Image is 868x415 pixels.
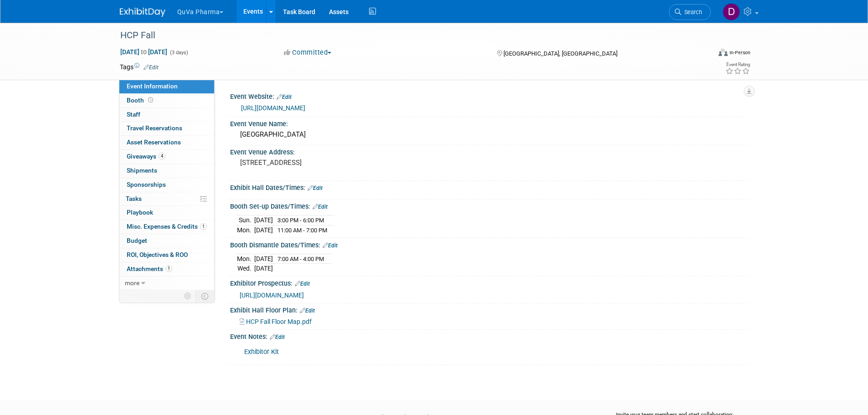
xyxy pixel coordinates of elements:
span: Shipments [127,167,157,174]
a: Travel Reservations [119,122,214,135]
span: HCP Fall Floor Map.pdf [246,318,312,325]
span: Booth [127,97,155,104]
span: [DATE] [DATE] [120,48,168,56]
td: [DATE] [254,264,273,273]
a: Misc. Expenses & Credits1 [119,220,214,234]
a: Edit [295,281,310,287]
span: to [139,48,148,56]
a: Asset Reservations [119,136,214,149]
div: Event Venue Address: [230,145,749,157]
a: Edit [300,307,315,314]
span: Misc. Expenses & Credits [127,223,207,230]
td: [DATE] [254,225,273,235]
img: Format-Inperson.png [719,49,728,56]
a: more [119,277,214,290]
td: Mon. [237,254,254,264]
span: 1 [165,265,172,272]
div: Exhibitor Prospectus: [230,277,749,288]
div: Event Format [657,47,751,61]
button: Committed [281,48,335,57]
a: Search [669,4,711,20]
a: Edit [270,334,285,340]
a: Playbook [119,206,214,220]
span: 11:00 AM - 7:00 PM [277,227,327,234]
a: [URL][DOMAIN_NAME] [240,292,304,299]
span: 4 [159,153,165,159]
span: [GEOGRAPHIC_DATA], [GEOGRAPHIC_DATA] [503,50,617,57]
a: Sponsorships [119,178,214,192]
td: Wed. [237,264,254,273]
div: Exhibit Hall Dates/Times: [230,181,749,193]
span: Booth not reserved yet [146,97,155,103]
td: [DATE] [254,215,273,225]
div: [GEOGRAPHIC_DATA] [237,128,742,142]
pre: [STREET_ADDRESS] [240,159,436,167]
a: Event Information [119,80,214,93]
td: Sun. [237,215,254,225]
span: (3 days) [169,50,188,56]
a: Attachments1 [119,262,214,276]
img: ExhibitDay [120,8,165,17]
a: Booth [119,94,214,108]
span: more [125,279,139,287]
span: Playbook [127,209,153,216]
span: Asset Reservations [127,138,181,146]
span: Event Information [127,82,178,90]
span: Travel Reservations [127,124,182,132]
span: Staff [127,111,140,118]
td: [DATE] [254,254,273,264]
span: Giveaways [127,153,165,160]
a: [URL][DOMAIN_NAME] [241,104,305,112]
div: Event Notes: [230,330,749,342]
div: Exhibit Hall Floor Plan: [230,303,749,315]
a: HCP Fall Floor Map.pdf [240,318,312,325]
a: Edit [313,204,328,210]
span: 7:00 AM - 4:00 PM [277,256,324,262]
span: 3:00 PM - 6:00 PM [277,217,324,224]
a: Shipments [119,164,214,178]
td: Mon. [237,225,254,235]
a: Exhibitor Kit [244,348,279,356]
a: ROI, Objectives & ROO [119,248,214,262]
span: Tasks [126,195,142,202]
div: Booth Dismantle Dates/Times: [230,238,749,250]
div: Event Venue Name: [230,117,749,128]
a: Staff [119,108,214,122]
span: Search [681,9,702,15]
td: Tags [120,62,159,72]
td: Toggle Event Tabs [195,290,214,302]
a: Edit [308,185,323,191]
div: In-Person [729,49,750,56]
a: Edit [277,94,292,100]
a: Tasks [119,192,214,206]
div: Booth Set-up Dates/Times: [230,200,749,211]
a: Giveaways4 [119,150,214,164]
div: Event Website: [230,90,749,102]
a: Edit [144,64,159,71]
span: Budget [127,237,147,244]
span: Sponsorships [127,181,166,188]
span: ROI, Objectives & ROO [127,251,188,258]
span: 1 [200,223,207,230]
a: Edit [323,242,338,249]
span: Attachments [127,265,172,272]
div: Event Rating [725,62,750,67]
td: Personalize Event Tab Strip [180,290,196,302]
img: Danielle Mitchell [723,3,740,20]
div: HCP Fall [117,27,697,44]
a: Budget [119,234,214,248]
